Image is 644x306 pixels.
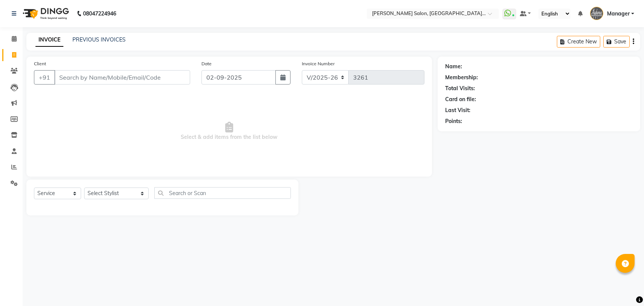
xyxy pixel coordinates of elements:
[83,3,116,24] b: 08047224946
[72,36,126,43] a: PREVIOUS INVOICES
[54,70,190,85] input: Search by Name/Mobile/Email/Code
[612,276,636,298] iframe: chat widget
[201,60,212,67] label: Date
[603,36,630,48] button: Save
[590,7,603,20] img: Manager
[445,106,470,114] div: Last Visit:
[607,10,630,18] span: Manager
[302,60,335,67] label: Invoice Number
[445,85,475,92] div: Total Visits:
[445,63,462,71] div: Name:
[445,74,478,81] div: Membership:
[34,60,46,67] label: Client
[154,187,291,199] input: Search or Scan
[19,3,71,24] img: logo
[445,95,476,103] div: Card on file:
[445,117,462,125] div: Points:
[35,33,63,47] a: INVOICE
[34,94,424,169] span: Select & add items from the list below
[34,70,55,85] button: +91
[557,36,600,48] button: Create New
